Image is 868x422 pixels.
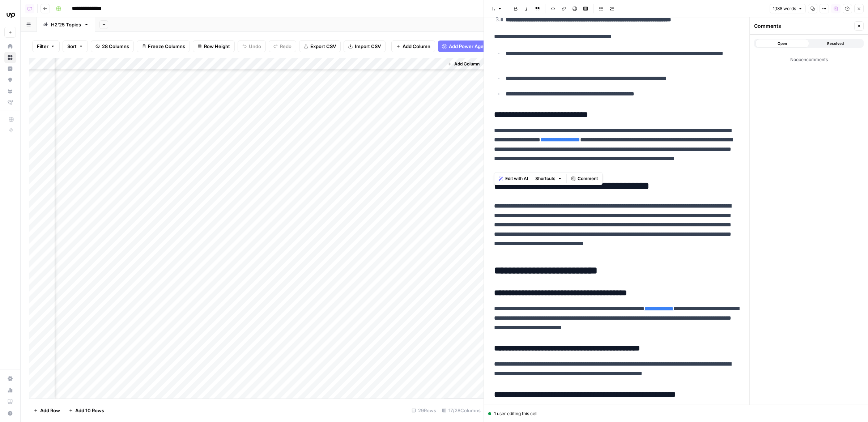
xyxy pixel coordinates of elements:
[75,407,104,414] span: Add 10 Rows
[64,405,109,416] button: Add 10 Rows
[4,41,16,52] a: Home
[827,41,844,46] span: Resolved
[454,61,480,67] span: Add Column
[403,43,430,50] span: Add Column
[148,43,185,50] span: Freeze Columns
[344,41,386,52] button: Import CSV
[391,41,435,52] button: Add Column
[770,4,806,13] button: 1,188 words
[4,384,16,396] a: Usage
[204,43,230,50] span: Row Height
[4,97,16,108] a: Flightpath
[505,175,528,182] span: Edit with AI
[40,407,60,414] span: Add Row
[4,408,16,419] button: Help + Support
[488,410,864,417] div: 1 user editing this cell
[532,174,565,183] button: Shortcuts
[754,51,864,63] span: No open comments
[535,175,556,182] span: Shortcuts
[310,43,336,50] span: Export CSV
[63,41,88,52] button: Sort
[37,43,48,50] span: Filter
[4,396,16,408] a: Learning Hub
[496,174,531,183] button: Edit with AI
[438,41,493,52] button: Add Power Agent
[4,52,16,63] a: Browse
[249,43,261,50] span: Undo
[29,405,64,416] button: Add Row
[32,41,60,52] button: Filter
[238,41,266,52] button: Undo
[102,43,129,50] span: 28 Columns
[37,17,95,32] a: H2'25 Topics
[299,41,341,52] button: Export CSV
[4,85,16,97] a: Your Data
[4,6,16,24] button: Workspace: Upwork
[445,59,482,69] button: Add Column
[4,373,16,384] a: Settings
[280,43,292,50] span: Redo
[809,39,863,48] button: Resolved
[137,41,190,52] button: Freeze Columns
[773,5,796,12] span: 1,188 words
[754,22,852,30] div: Comments
[4,8,17,21] img: Upwork Logo
[91,41,134,52] button: 28 Columns
[578,175,598,182] span: Comment
[778,41,787,46] span: Open
[568,174,601,183] button: Comment
[4,74,16,86] a: Opportunities
[67,43,77,50] span: Sort
[439,405,484,416] div: 17/28 Columns
[355,43,381,50] span: Import CSV
[449,43,488,50] span: Add Power Agent
[51,21,81,28] div: H2'25 Topics
[269,41,296,52] button: Redo
[4,63,16,74] a: Insights
[193,41,235,52] button: Row Height
[409,405,439,416] div: 29 Rows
